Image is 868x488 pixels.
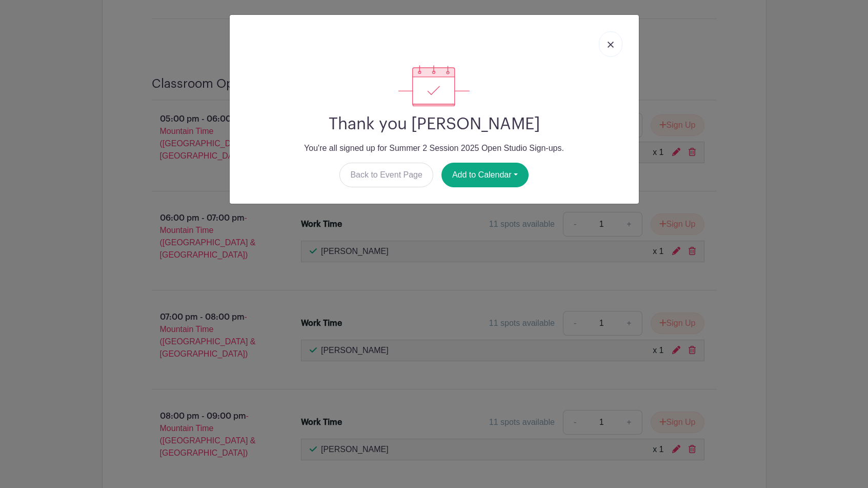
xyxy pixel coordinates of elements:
[608,42,614,48] img: close_button-5f87c8562297e5c2d7936805f587ecaba9071eb48480494691a3f1689db116b3.svg
[398,65,469,106] img: signup_complete-c468d5dda3e2740ee63a24cb0ba0d3ce5d8a4ecd24259e683200fb1569d990c8.svg
[238,142,631,154] p: You're all signed up for Summer 2 Session 2025 Open Studio Sign-ups.
[339,163,433,187] a: Back to Event Page
[238,114,631,134] h2: Thank you [PERSON_NAME]
[441,163,529,187] button: Add to Calendar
